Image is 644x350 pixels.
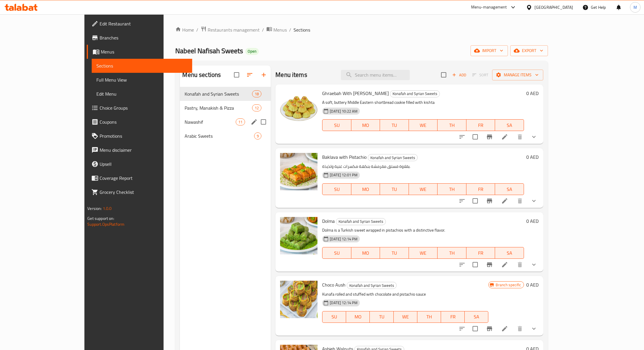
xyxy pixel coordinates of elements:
[341,70,410,80] input: search
[417,311,441,323] button: TH
[380,119,409,131] button: TU
[275,70,307,79] h2: Menu items
[354,121,378,130] span: MO
[368,154,418,161] div: Konafah and Syrian Sweets
[527,194,541,208] button: show more
[466,119,495,131] button: FR
[87,31,192,45] a: Branches
[280,89,317,127] img: Ghraebah With Kishta
[236,119,245,125] span: 11
[382,185,407,194] span: TU
[469,185,493,194] span: FR
[530,325,537,332] svg: Show Choices
[257,68,271,82] button: Add section
[100,161,187,168] span: Upsell
[327,300,360,306] span: [DATE] 12:14 PM
[322,247,351,259] button: SU
[482,130,497,144] button: Branch-specific-item
[451,72,467,78] span: Add
[440,185,464,194] span: TH
[530,261,537,268] svg: Show Choices
[243,68,257,82] span: Sort sections
[526,281,539,289] h6: 0 AED
[322,99,524,106] p: A soft, buttery Middle Eastern shortbread cookie filled with kishta
[438,183,466,195] button: TH
[513,130,527,144] button: delete
[87,129,192,143] a: Promotions
[87,143,192,157] a: Menu disclaimer
[409,119,438,131] button: WE
[495,119,524,131] button: SA
[354,249,378,257] span: MO
[380,247,409,259] button: TU
[370,311,393,323] button: TU
[482,258,497,272] button: Branch-specific-item
[526,89,539,97] h6: 0 AED
[87,17,192,31] a: Edit Restaurant
[501,197,508,204] a: Edit menu item
[185,90,252,97] span: Konafah and Syrian Sweets
[469,195,481,207] span: Select to update
[501,325,508,332] a: Edit menu item
[100,132,187,139] span: Promotions
[87,171,192,185] a: Coverage Report
[87,185,192,199] a: Grocery Checklist
[526,153,539,161] h6: 0 AED
[382,249,407,257] span: TU
[515,47,543,54] span: export
[471,4,507,11] div: Menu-management
[420,313,439,321] span: TH
[87,115,192,129] a: Coupons
[368,154,417,161] span: Konafah and Syrian Sweets
[87,45,192,59] a: Menus
[482,322,497,336] button: Branch-specific-item
[530,197,537,204] svg: Show Choices
[409,183,438,195] button: WE
[466,183,495,195] button: FR
[322,311,346,323] button: SU
[443,313,462,321] span: FR
[252,91,261,97] span: 18
[96,90,187,97] span: Edit Menu
[87,205,102,212] span: Version:
[96,76,187,83] span: Full Menu View
[185,118,236,125] span: Nawashif
[273,26,287,33] span: Menus
[396,313,415,321] span: WE
[322,183,351,195] button: SU
[440,249,464,257] span: TH
[466,247,495,259] button: FR
[325,249,349,257] span: SU
[497,121,522,130] span: SA
[527,130,541,144] button: show more
[182,70,221,79] h2: Menu sections
[346,311,370,323] button: MO
[482,194,497,208] button: Branch-specific-item
[380,183,409,195] button: TU
[262,26,264,33] li: /
[325,121,349,130] span: SU
[92,73,192,87] a: Full Menu View
[252,104,261,111] div: items
[185,132,254,139] span: Arabic Sweets
[493,282,523,288] span: Branch specific
[394,311,417,323] button: WE
[327,108,360,114] span: [DATE] 10:22 AM
[510,45,548,56] button: export
[390,90,440,97] span: Konafah and Syrian Sweets
[180,129,271,143] div: Arabic Sweets9
[469,121,493,130] span: FR
[280,217,317,254] img: Dolma
[327,236,360,242] span: [DATE] 12:14 PM
[230,69,243,81] span: Select all sections
[455,258,469,272] button: sort-choices
[252,105,261,111] span: 12
[208,26,260,33] span: Restaurants management
[180,85,271,145] nav: Menu sections
[322,217,335,225] span: Dolma
[327,172,360,178] span: [DATE] 12:01 PM
[465,311,488,323] button: SA
[96,62,187,69] span: Sections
